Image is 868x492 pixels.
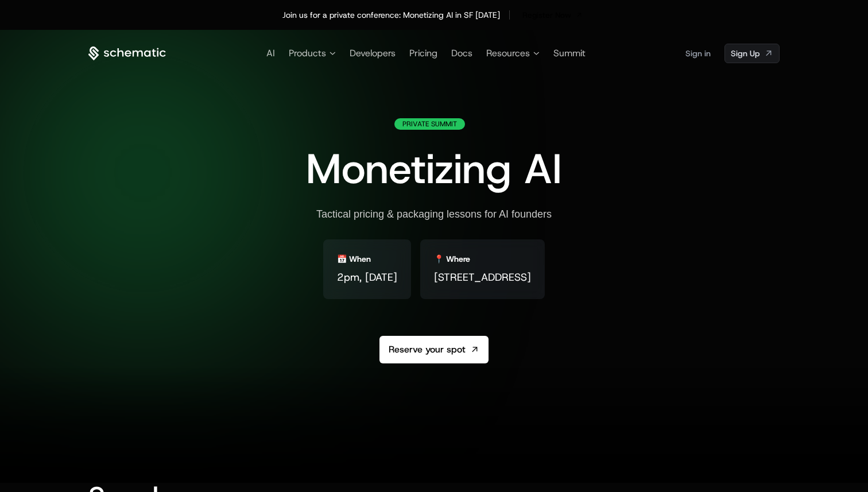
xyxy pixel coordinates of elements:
span: Resources [486,47,530,60]
div: Private Summit [394,118,465,130]
a: Developers [350,47,396,59]
span: Products [289,47,326,60]
div: Tactical pricing & packaging lessons for AI founders [316,208,552,221]
div: Join us for a private conference: Monetizing AI in SF [DATE] [282,9,500,21]
span: Monetizing AI [306,141,562,196]
div: 📅 When [337,253,371,265]
a: AI [266,47,275,59]
span: Sign Up [731,48,759,59]
a: [object Object] [519,7,586,23]
a: Docs [451,47,472,59]
div: 📍 Where [434,253,470,265]
span: Register Now [522,9,571,21]
a: Pricing [409,47,437,59]
a: Sign in [685,44,711,63]
a: Summit [553,47,586,59]
span: [STREET_ADDRESS] [434,269,531,285]
a: [object Object] [724,44,780,63]
span: 2pm, [DATE] [337,269,397,285]
a: Reserve your spot [379,336,489,363]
